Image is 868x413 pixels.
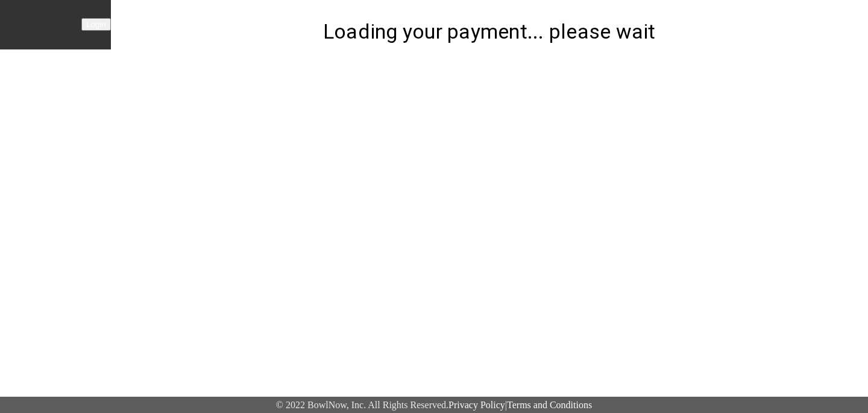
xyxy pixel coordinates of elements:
[276,400,448,410] span: © 2022 BowlNow, Inc. All Rights Reserved.
[6,17,72,30] img: logo
[81,18,111,31] button: Login
[448,400,505,410] a: Privacy Policy
[507,400,592,410] a: Terms and Conditions
[111,19,868,45] h4: Loading your payment... please wait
